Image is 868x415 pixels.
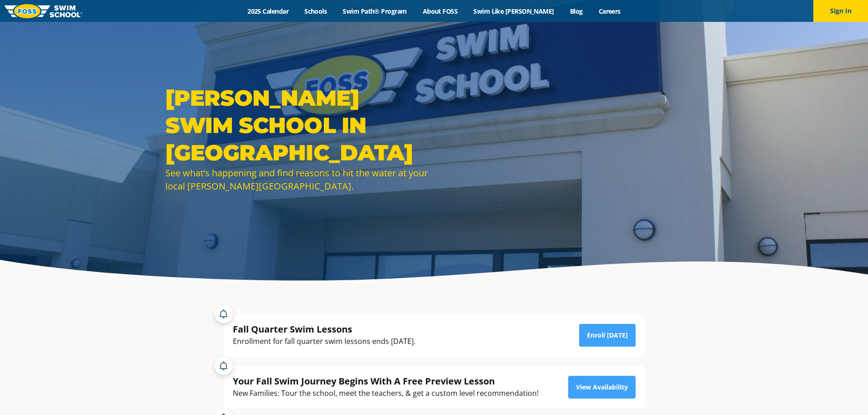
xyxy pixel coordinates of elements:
a: About FOSS [415,7,466,15]
a: Blog [562,7,591,15]
div: Your Fall Swim Journey Begins With A Free Preview Lesson [233,375,539,387]
div: Fall Quarter Swim Lessons [233,323,416,335]
div: New Families: Tour the school, meet the teachers, & get a custom level recommendation! [233,387,539,400]
a: Swim Path® Program [335,7,415,15]
img: FOSS Swim School Logo [5,4,82,18]
a: Swim Like [PERSON_NAME] [466,7,562,15]
a: Schools [297,7,335,15]
a: Enroll [DATE] [579,324,636,347]
div: See what’s happening and find reasons to hit the water at your local [PERSON_NAME][GEOGRAPHIC_DATA]. [165,166,430,193]
div: Enrollment for fall quarter swim lessons ends [DATE]. [233,335,416,348]
h1: [PERSON_NAME] Swim School in [GEOGRAPHIC_DATA] [165,84,430,166]
a: 2025 Calendar [240,7,297,15]
a: Careers [591,7,628,15]
a: View Availability [568,376,636,399]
